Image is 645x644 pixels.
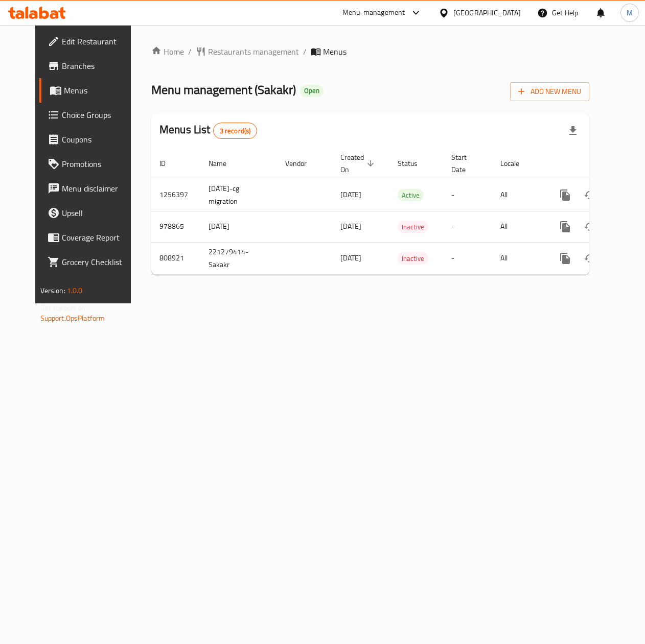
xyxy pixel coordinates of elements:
a: Restaurants management [196,45,299,58]
span: Menus [64,84,135,97]
button: Change Status [578,183,602,207]
nav: breadcrumb [151,45,589,58]
span: Inactive [398,253,428,265]
button: Change Status [578,214,602,239]
span: Add New Menu [518,85,581,98]
a: Menus [39,78,143,103]
span: 1.0.0 [67,284,83,297]
a: Coupons [39,127,143,152]
li: / [188,45,192,58]
span: Branches [62,60,135,72]
span: Vendor [285,157,320,170]
a: Choice Groups [39,103,143,127]
span: Grocery Checklist [62,256,135,268]
button: more [553,183,578,207]
td: 808921 [151,242,200,274]
li: / [303,45,307,58]
div: Inactive [398,221,428,233]
span: 3 record(s) [214,126,257,136]
div: Menu-management [342,7,405,19]
span: [DATE] [340,188,361,201]
span: [DATE] [340,251,361,265]
td: - [443,211,492,242]
button: Add New Menu [510,82,589,101]
span: Menus [323,45,347,58]
span: Edit Restaurant [62,35,135,47]
div: Open [300,85,324,97]
span: Get support on: [40,301,87,315]
span: Coverage Report [62,231,135,244]
td: 221279414-Sakakr [200,242,277,274]
a: Support.OpsPlatform [40,312,105,325]
td: All [492,179,545,211]
span: Version: [40,284,65,297]
a: Upsell [39,201,143,225]
div: Total records count [213,123,258,139]
span: ID [159,157,179,170]
span: Coupons [62,133,135,146]
span: [DATE] [340,220,361,233]
div: Inactive [398,252,428,265]
a: Branches [39,54,143,78]
td: 978865 [151,211,200,242]
a: Coverage Report [39,225,143,250]
td: - [443,242,492,274]
td: 1256397 [151,179,200,211]
span: Open [300,86,324,95]
span: Locale [500,157,533,170]
span: Created On [340,151,377,176]
span: Restaurants management [208,45,299,58]
a: Edit Restaurant [39,29,143,54]
td: [DATE]-cg migration [200,179,277,211]
span: Name [209,157,240,170]
div: [GEOGRAPHIC_DATA] [453,7,521,18]
span: Start Date [451,151,480,176]
h2: Menus List [159,122,257,139]
td: All [492,211,545,242]
button: Change Status [578,246,602,271]
span: Inactive [398,221,428,233]
span: Promotions [62,158,135,170]
span: Menu management ( Sakakr ) [151,78,296,101]
td: - [443,179,492,211]
button: more [553,214,578,239]
span: M [627,7,633,18]
a: Grocery Checklist [39,250,143,274]
a: Home [151,45,184,58]
a: Promotions [39,152,143,176]
span: Upsell [62,207,135,219]
div: Export file [561,118,585,143]
span: Active [398,189,424,201]
span: Choice Groups [62,109,135,121]
span: Menu disclaimer [62,182,135,195]
td: All [492,242,545,274]
span: Status [398,157,431,170]
td: [DATE] [200,211,277,242]
button: more [553,246,578,271]
a: Menu disclaimer [39,176,143,201]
